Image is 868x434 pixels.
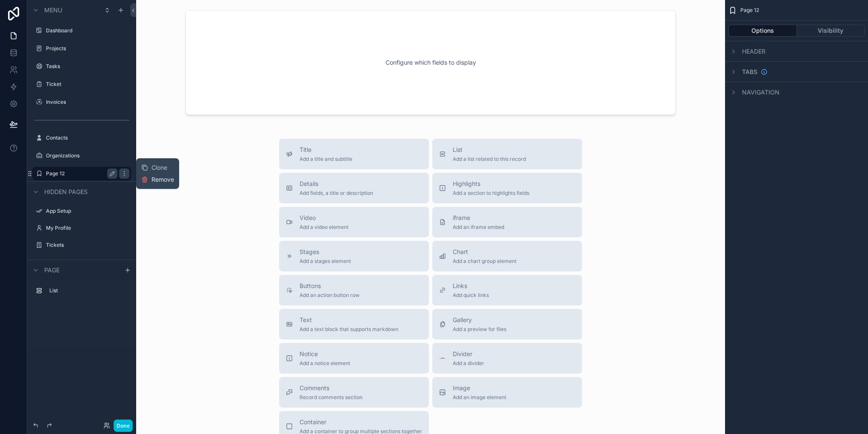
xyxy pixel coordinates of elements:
button: ChartAdd a chart group element [432,241,582,271]
button: VideoAdd a video element [279,207,429,237]
label: Page 12 [46,170,114,177]
span: Tabs [742,68,757,76]
button: Clone [141,163,174,172]
span: Divider [453,350,484,358]
span: Add a list related to this record [453,156,526,163]
span: Chart [453,248,517,256]
span: Add an action button row [300,292,360,299]
span: Add a text block that supports markdown [300,326,398,333]
span: Gallery [453,316,506,324]
button: iframeAdd an iframe embed [432,207,582,237]
span: Page [44,266,60,274]
span: Add a divider [453,360,484,367]
span: Add quick links [453,292,489,299]
span: Clone [151,163,167,172]
label: List [49,287,128,294]
span: Text [300,316,398,324]
label: Contacts [46,134,129,141]
label: Organizations [46,152,129,159]
span: Add a title and subtitle [300,156,352,163]
span: Notice [300,350,350,358]
span: Add a chart group element [453,258,517,265]
span: Header [742,47,765,56]
span: Add a notice element [300,360,350,367]
span: Image [453,384,506,392]
span: Comments [300,384,363,392]
button: TitleAdd a title and subtitle [279,139,429,169]
button: Remove [141,175,174,184]
span: Navigation [742,88,779,97]
span: Add fields, a title or description [300,190,373,197]
span: Add an image element [453,394,506,401]
button: StagesAdd a stages element [279,241,429,271]
button: Options [728,25,797,37]
span: Menu [44,6,62,14]
label: Tasks [46,63,129,70]
button: Visibility [797,25,865,37]
button: TextAdd a text block that supports markdown [279,309,429,340]
span: Add a preview for files [453,326,506,333]
button: ListAdd a list related to this record [432,139,582,169]
span: Title [300,146,352,154]
span: Video [300,214,348,222]
button: GalleryAdd a preview for files [432,309,582,340]
span: Container [300,418,422,426]
label: Ticket [46,81,129,88]
button: HighlightsAdd a section to highlights fields [432,173,582,203]
span: Stages [300,248,351,256]
span: Add a video element [300,224,348,231]
span: List [453,146,526,154]
label: My Profile [46,225,129,231]
span: Page 12 [740,7,759,14]
span: Details [300,180,373,188]
span: Record comments section [300,394,363,401]
span: Hidden pages [44,188,88,196]
span: iframe [453,214,504,222]
label: Dashboard [46,27,129,34]
label: Projects [46,45,129,52]
span: Links [453,282,489,290]
span: Remove [151,175,174,184]
span: Add an iframe embed [453,224,504,231]
span: Highlights [453,180,529,188]
span: Add a section to highlights fields [453,190,529,197]
button: ImageAdd an image element [432,377,582,408]
span: Add a stages element [300,258,351,265]
span: Buttons [300,282,360,290]
button: DividerAdd a divider [432,343,582,374]
button: NoticeAdd a notice element [279,343,429,374]
label: Tickets [46,242,129,248]
label: Invoices [46,99,129,106]
label: App Setup [46,208,129,214]
button: DetailsAdd fields, a title or description [279,173,429,203]
div: scrollable content [27,280,136,306]
button: LinksAdd quick links [432,275,582,306]
button: Done [114,420,133,432]
button: CommentsRecord comments section [279,377,429,408]
button: ButtonsAdd an action button row [279,275,429,306]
